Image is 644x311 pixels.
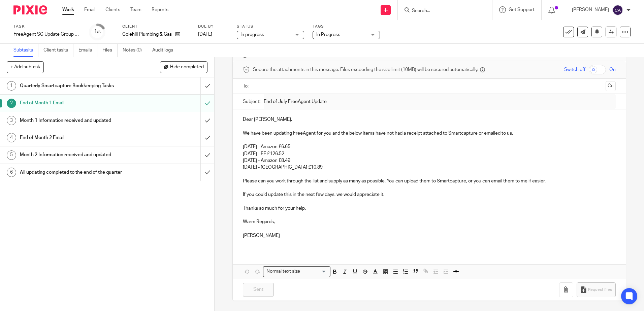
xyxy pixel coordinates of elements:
[243,283,274,297] input: Sent
[123,44,147,57] a: Notes (0)
[243,157,615,164] p: [DATE] - Amazon £8.49
[7,133,16,142] div: 4
[152,6,168,13] a: Reports
[7,99,16,108] div: 2
[13,44,38,57] a: Subtasks
[78,44,97,57] a: Emails
[7,81,16,91] div: 1
[130,6,141,13] a: Team
[152,44,178,57] a: Audit logs
[609,66,616,73] span: On
[572,6,609,13] p: [PERSON_NAME]
[20,98,136,108] h1: End of Month 1 Email
[20,115,136,126] h1: Month 1 Information received and updated
[94,28,101,36] div: 1
[160,61,207,73] button: Hide completed
[122,31,172,38] p: Colehill Plumbing & Gas
[43,44,73,57] a: Client tasks
[316,32,340,37] span: In Progress
[122,24,190,29] label: Client
[243,178,615,184] p: Please can you work through the list and supply as many as possible. You can upload them to Smart...
[20,167,136,177] h1: All updating completed to the end of the quarter
[243,218,615,225] p: Warm Regards,
[509,7,535,12] span: Get Support
[243,143,615,150] p: [DATE] - Amazon £6.65
[198,32,212,37] span: [DATE]
[20,150,136,160] h1: Month 2 Information received and updated
[170,65,204,70] span: Hide completed
[20,133,136,143] h1: End of Month 2 Email
[243,150,615,157] p: [DATE] - EE £126.52
[588,287,612,292] span: Request files
[13,5,47,14] img: Pixie
[411,8,472,14] input: Search
[198,24,228,29] label: Due by
[237,24,304,29] label: Status
[265,268,301,275] span: Normal text size
[7,150,16,160] div: 5
[20,81,136,91] h1: Quarterly Smartcapture Bookkeeping Tasks
[13,24,81,29] label: Task
[7,61,44,73] button: + Add subtask
[7,168,16,177] div: 6
[253,66,478,73] span: Secure the attachments in this message. Files exceeding the size limit (10MB) will be secured aut...
[243,232,615,239] p: [PERSON_NAME]
[13,31,81,38] div: FreeAgent SC Update Group 1 - July - September, 2025
[243,130,615,137] p: We have been updating FreeAgent for you and the below items have not had a receipt attached to Sm...
[302,268,326,275] input: Search for option
[13,31,81,38] div: FreeAgent SC Update Group 1 - [DATE] - [DATE]
[62,6,74,13] a: Work
[243,116,615,123] p: Dear [PERSON_NAME],
[243,164,615,171] p: [DATE] - [GEOGRAPHIC_DATA] £10.89
[243,83,250,90] label: To:
[243,191,615,198] p: If you could update this in the next few days, we would appreciate it.
[105,6,120,13] a: Clients
[240,32,264,37] span: In progress
[577,282,616,298] button: Request files
[243,205,615,212] p: Thanks so much for your help.
[102,44,118,57] a: Files
[243,98,260,105] label: Subject:
[606,81,616,91] button: Cc
[564,66,585,73] span: Switch off
[97,30,101,34] small: /6
[612,5,623,15] img: svg%3E
[263,266,330,277] div: Search for option
[84,6,95,13] a: Email
[7,116,16,125] div: 3
[313,24,380,29] label: Tags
